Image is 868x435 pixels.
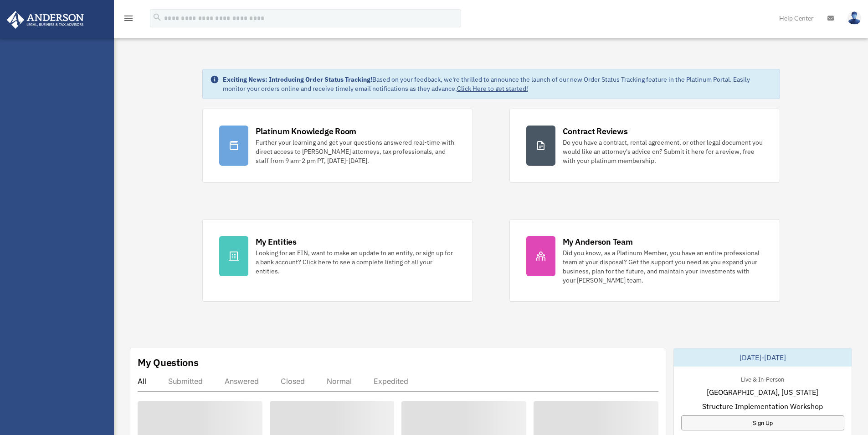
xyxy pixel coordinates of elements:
a: Click Here to get started! [457,84,528,93]
a: Contract Reviews Do you have a contract, rental agreement, or other legal document you would like... [509,109,780,183]
div: Answered [225,377,259,386]
a: menu [123,16,134,24]
a: Sign Up [681,415,844,430]
div: Further your learning and get your questions answered real-time with direct access to [PERSON_NAM... [256,138,456,165]
span: [GEOGRAPHIC_DATA], [US_STATE] [707,387,818,398]
img: User Pic [847,11,861,25]
div: Submitted [168,377,203,386]
img: Anderson Advisors Platinum Portal [4,11,87,29]
a: Platinum Knowledge Room Further your learning and get your questions answered real-time with dire... [202,109,473,183]
i: menu [123,13,134,24]
div: Expedited [374,377,408,386]
div: Live & In-Person [734,374,791,383]
div: All [138,377,146,386]
div: Closed [281,377,305,386]
div: [DATE]-[DATE] [674,348,852,367]
a: My Entities Looking for an EIN, want to make an update to an entity, or sign up for a bank accoun... [202,219,473,302]
div: My Entities [256,236,297,247]
div: Contract Reviews [563,126,628,137]
div: Looking for an EIN, want to make an update to an entity, or sign up for a bank account? Click her... [256,248,456,276]
div: Based on your feedback, we're thrilled to announce the launch of our new Order Status Tracking fe... [223,75,772,93]
div: Did you know, as a Platinum Member, you have an entire professional team at your disposal? Get th... [563,248,763,285]
div: My Questions [138,356,199,369]
strong: Exciting News: Introducing Order Status Tracking! [223,75,372,84]
span: Structure Implementation Workshop [702,401,823,412]
div: Normal [327,377,352,386]
div: My Anderson Team [563,236,633,247]
a: My Anderson Team Did you know, as a Platinum Member, you have an entire professional team at your... [509,219,780,302]
div: Platinum Knowledge Room [256,126,357,137]
i: search [152,12,162,22]
div: Do you have a contract, rental agreement, or other legal document you would like an attorney's ad... [563,138,763,165]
